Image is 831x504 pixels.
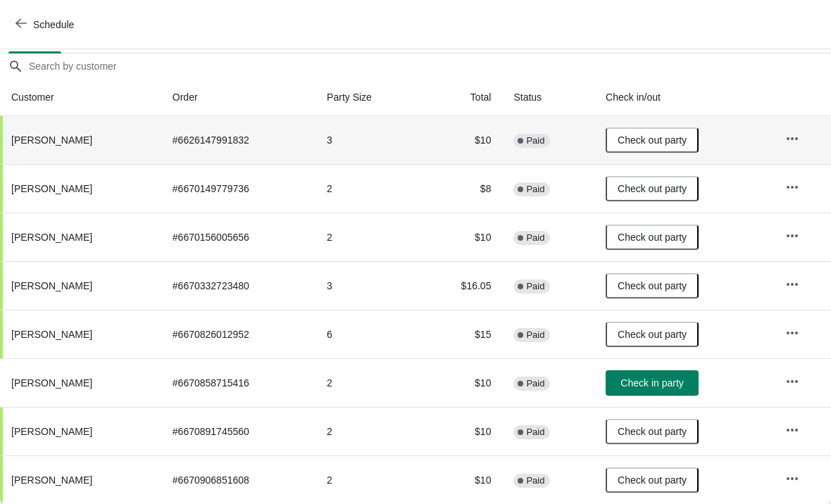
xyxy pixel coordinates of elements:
td: $8 [420,164,502,213]
span: [PERSON_NAME] [11,183,92,194]
td: $10 [420,407,502,455]
span: Paid [526,135,544,146]
td: # 6670906851608 [161,455,315,504]
th: Status [502,79,594,116]
td: # 6626147991832 [161,116,315,164]
td: 2 [315,455,420,504]
th: Check in/out [594,79,774,116]
span: Check out party [618,183,687,194]
span: [PERSON_NAME] [11,377,92,389]
td: 2 [315,213,420,261]
span: Check out party [618,134,687,146]
span: Check out party [618,329,687,340]
span: [PERSON_NAME] [11,134,92,146]
span: Paid [526,184,544,195]
span: Paid [526,232,544,244]
td: 3 [315,261,420,310]
button: Check out party [606,419,699,444]
button: Check out party [606,467,699,493]
th: Party Size [315,79,420,116]
input: Search by customer [28,53,831,79]
button: Check out party [606,225,699,250]
span: [PERSON_NAME] [11,232,92,243]
td: # 6670858715416 [161,358,315,407]
span: [PERSON_NAME] [11,280,92,291]
span: Check out party [618,426,687,437]
td: 6 [315,310,420,358]
span: [PERSON_NAME] [11,474,92,486]
td: 2 [315,407,420,455]
button: Check out party [606,176,699,201]
td: 2 [315,164,420,213]
th: Order [161,79,315,116]
td: $10 [420,116,502,164]
span: [PERSON_NAME] [11,426,92,437]
span: Paid [526,329,544,341]
td: # 6670826012952 [161,310,315,358]
span: Check out party [618,280,687,291]
td: $10 [420,213,502,261]
span: Check in party [620,377,683,389]
button: Check in party [606,370,699,396]
span: [PERSON_NAME] [11,329,92,340]
td: $15 [420,310,502,358]
button: Schedule [7,12,85,37]
span: Paid [526,281,544,292]
td: $16.05 [420,261,502,310]
td: 2 [315,358,420,407]
span: Schedule [33,19,74,30]
span: Paid [526,427,544,438]
td: # 6670332723480 [161,261,315,310]
span: Paid [526,475,544,486]
td: 3 [315,116,420,164]
span: Paid [526,378,544,389]
button: Check out party [606,273,699,298]
td: # 6670149779736 [161,164,315,213]
td: # 6670156005656 [161,213,315,261]
span: Check out party [618,232,687,243]
th: Total [420,79,502,116]
button: Check out party [606,322,699,347]
td: $10 [420,455,502,504]
td: # 6670891745560 [161,407,315,455]
span: Check out party [618,474,687,486]
td: $10 [420,358,502,407]
button: Check out party [606,127,699,153]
